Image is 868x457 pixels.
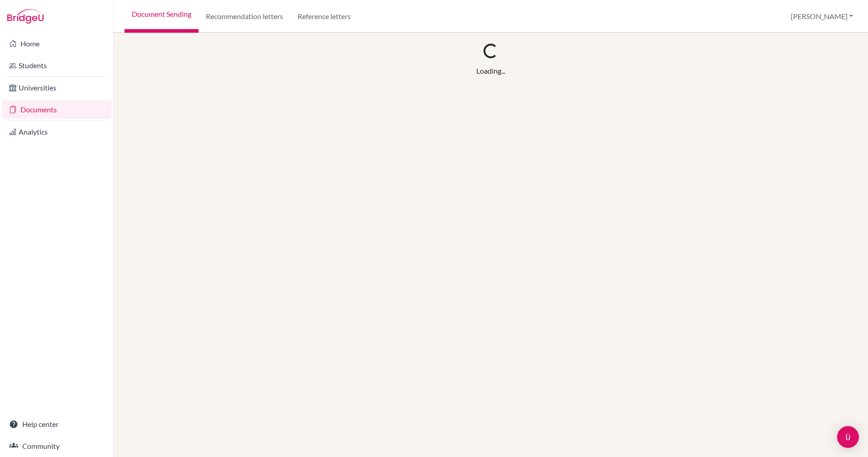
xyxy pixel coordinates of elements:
[837,426,859,448] div: Open Intercom Messenger
[2,437,111,455] a: Community
[2,415,111,433] a: Help center
[787,8,857,25] button: [PERSON_NAME]
[2,35,111,53] a: Home
[2,56,111,75] a: Students
[476,65,505,76] div: Loading...
[7,9,44,24] img: Bridge-U
[2,79,111,97] a: Universities
[2,100,111,119] a: Documents
[2,123,111,141] a: Analytics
